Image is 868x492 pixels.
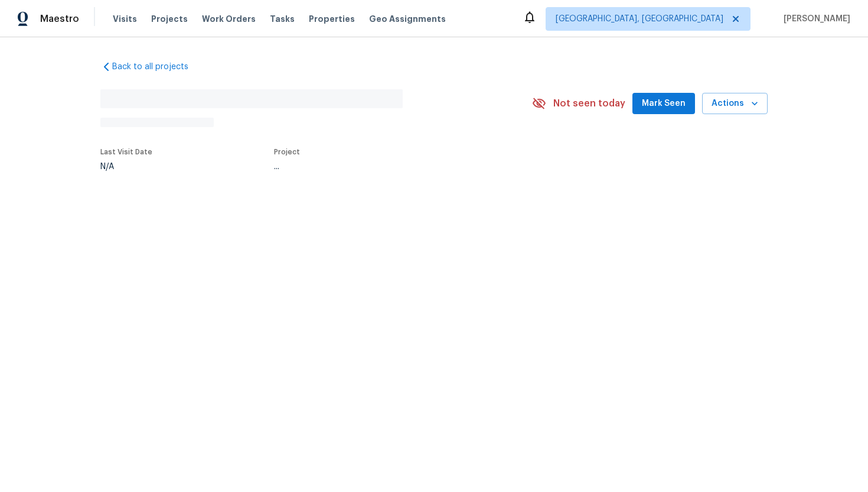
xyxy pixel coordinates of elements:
span: Not seen today [553,98,625,109]
span: Projects [151,13,188,25]
button: Actions [702,93,768,115]
a: Back to all projects [100,61,214,73]
span: Properties [309,13,355,25]
div: N/A [100,163,152,171]
span: Last Visit Date [100,148,152,156]
span: Maestro [40,13,79,25]
div: ... [274,163,501,171]
span: [GEOGRAPHIC_DATA], [GEOGRAPHIC_DATA] [556,13,723,25]
span: Visits [113,13,137,25]
span: [PERSON_NAME] [779,13,850,25]
span: Work Orders [202,13,256,25]
button: Mark Seen [632,93,695,115]
span: Tasks [270,15,295,23]
span: Project [274,148,300,156]
span: Geo Assignments [369,13,446,25]
span: Actions [712,96,758,111]
span: Mark Seen [642,96,686,111]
